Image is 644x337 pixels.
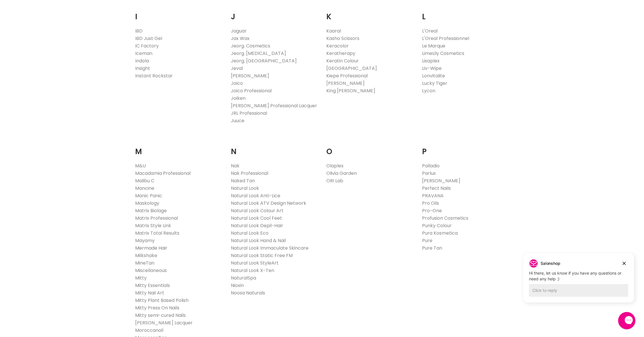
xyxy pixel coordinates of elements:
a: Joico [231,80,243,87]
a: Natural Look Colour Art [231,207,283,214]
a: Pura Kosmetica [422,230,458,236]
a: Jeval [231,65,243,72]
a: Jaguar [231,28,247,34]
a: Manic Panic [135,192,162,199]
a: Palladio [422,162,440,169]
a: Mitty [135,275,147,281]
a: Mitty Nail Art [135,290,164,296]
a: Mermade Hair [135,245,167,251]
a: Mitty Essentials [135,282,170,289]
a: Lycon [422,87,435,94]
a: Perfect Nails [422,185,451,192]
a: L'Oreal Professionnel [422,35,469,42]
a: Natural Look ATV Design Network [231,200,306,206]
h2: I [135,3,222,23]
h2: J [231,3,318,23]
h2: K [326,3,413,23]
a: ORI Lab [326,177,343,184]
a: Milkshake [135,252,157,259]
a: Lonvitalite [422,72,445,79]
a: Mancine [135,185,154,192]
a: Macadamia Professional [135,170,191,177]
a: Mitty Press On Nails [135,305,179,311]
a: [PERSON_NAME] [422,177,460,184]
a: Mitty semi-cured Nails [135,312,186,319]
a: Parlux [422,170,436,177]
a: Nak Professional [231,170,268,177]
a: Matrix Style Link [135,222,171,229]
a: Kasho Scissors [326,35,359,42]
a: Lisaplex [422,58,440,64]
a: MineTan [135,260,154,266]
a: Pro-One [422,207,442,214]
a: [PERSON_NAME] [326,80,365,87]
a: Natural Look [231,185,259,192]
a: Nioxin [231,282,244,289]
a: Matrix Total Results [135,230,179,236]
a: Olivia Garden [326,170,357,177]
a: Kiepe Professional [326,72,368,79]
a: Kaaral [326,28,341,34]
a: Liv-Wipe [422,65,442,72]
a: Pure Tan [422,245,442,251]
a: M&U [135,162,146,169]
a: Indola [135,58,149,64]
a: [GEOGRAPHIC_DATA] [326,65,377,72]
a: IBD Just Gel [135,35,162,42]
a: Maskology [135,200,159,206]
a: Natural Look StyleArt [231,260,279,266]
h2: P [422,138,509,158]
h2: L [422,3,509,23]
a: Natural Look Anti-Lice [231,192,280,199]
a: LimeLily Cosmetics [422,50,464,57]
a: Miscellaneous [135,267,167,274]
h2: O [326,138,413,158]
a: Keracolor [326,43,349,49]
a: Profusion Cosmetics [422,215,468,221]
a: Pure [422,237,432,244]
a: Mayamy [135,237,155,244]
a: Joico Professional [231,87,272,94]
a: Juuce [231,117,244,124]
a: Jeorg. Cosmetics [231,43,270,49]
iframe: Gorgias live chat messenger [615,310,638,331]
a: Instant Rockstar [135,72,173,79]
a: Nak [231,162,239,169]
a: Pro Oils [422,200,439,206]
a: Insight [135,65,150,72]
a: Jax Wax [231,35,250,42]
a: Natural Look Cool Feet [231,215,282,221]
a: Keratherapy [326,50,355,57]
a: Lucky Tiger [422,80,447,87]
a: Iceman [135,50,152,57]
a: Malibu C [135,177,154,184]
a: Le Marque [422,43,445,49]
a: Punky Colour [422,222,452,229]
a: PRAVANA [422,192,444,199]
a: Natural Look Hand & Nail [231,237,286,244]
a: Joiken [231,95,246,102]
a: Naked Tan [231,177,255,184]
a: Natural Look Depil-Hair [231,222,283,229]
a: King [PERSON_NAME] [326,87,375,94]
a: Natural Look Static Free FM [231,252,293,259]
a: Olaplex [326,162,344,169]
a: NaturalSpa [231,275,256,281]
h2: N [231,138,318,158]
a: Noosa Naturals [231,290,265,296]
a: Natural Look X-Ten [231,267,274,274]
a: Natural Look Immaculate Skincare [231,245,308,251]
a: IC Factory [135,43,159,49]
a: Natural Look Eco [231,230,269,236]
a: [PERSON_NAME] [231,72,269,79]
a: Jeorg. [MEDICAL_DATA] [231,50,286,57]
a: Jeorg. [GEOGRAPHIC_DATA] [231,58,297,64]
